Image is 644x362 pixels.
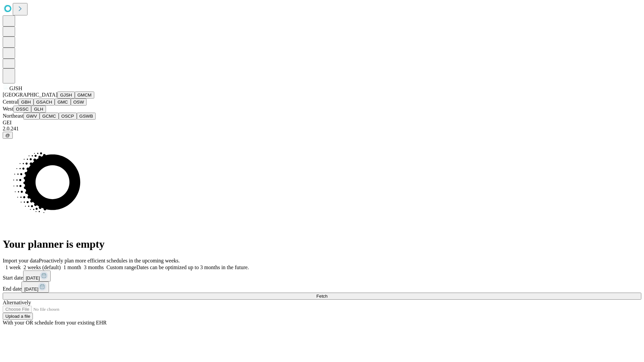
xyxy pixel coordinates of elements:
[23,270,51,282] button: [DATE]
[40,113,59,120] button: GCMC
[71,99,87,106] button: OSW
[3,238,641,250] h1: Your planner is empty
[23,113,40,120] button: GWV
[21,282,49,293] button: [DATE]
[3,126,641,132] div: 2.0.241
[39,258,180,263] span: Proactively plan more efficient schedules in the upcoming weeks.
[316,294,327,299] span: Fetch
[3,92,57,98] span: [GEOGRAPHIC_DATA]
[3,258,39,263] span: Import your data
[9,85,22,91] span: GJSH
[24,287,38,292] span: [DATE]
[31,106,46,113] button: GLH
[5,264,21,270] span: 1 week
[3,132,13,139] button: @
[3,120,641,126] div: GEI
[84,264,104,270] span: 3 months
[137,264,249,270] span: Dates can be optimized up to 3 months in the future.
[3,106,13,112] span: West
[5,133,10,138] span: @
[3,300,31,305] span: Alternatively
[34,99,55,106] button: GSACH
[3,293,641,300] button: Fetch
[55,99,70,106] button: GMC
[75,92,94,99] button: GMCM
[77,113,96,120] button: GSWB
[63,264,81,270] span: 1 month
[23,264,61,270] span: 2 weeks (default)
[59,113,77,120] button: OSCP
[26,276,40,281] span: [DATE]
[3,313,33,320] button: Upload a file
[18,99,34,106] button: GBH
[57,92,75,99] button: GJSH
[3,282,641,293] div: End date
[3,270,641,282] div: Start date
[13,106,32,113] button: OSSC
[106,264,136,270] span: Custom range
[3,113,23,119] span: Northeast
[3,99,18,105] span: Central
[3,320,107,325] span: With your OR schedule from your existing EHR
